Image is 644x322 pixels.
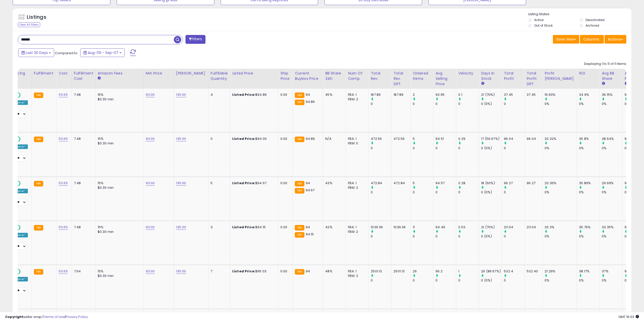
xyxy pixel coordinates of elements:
div: 38.64% [602,137,622,141]
div: 472.84 [371,181,391,185]
div: N/A [325,137,342,141]
div: 11 [413,225,433,230]
div: 0% [602,278,622,283]
div: 0 [371,146,391,150]
div: Num of Comp. [348,71,366,81]
div: $0.30 min [98,185,140,190]
span: 2025-10-8 16:03 GMT [618,314,639,319]
a: 53.65 [59,225,68,230]
div: Amazon AI * [8,189,28,193]
a: 53.65 [59,269,68,274]
div: $0.30 min [98,97,140,102]
div: 0% [545,102,577,106]
div: 0% [602,146,622,150]
label: Archived [586,23,599,28]
div: Avg Selling Price [435,71,454,87]
div: 0.52 [458,225,479,230]
div: Total Profit [504,71,522,81]
p: Listing States: [528,12,631,17]
b: Listed Price: [232,269,255,274]
div: 0.00 [280,137,289,141]
span: 94.67 [306,188,315,193]
div: 96.04 [504,137,524,141]
div: 20.32% [545,137,577,141]
div: FBM: 2 [348,230,365,234]
div: Amazon AI * [8,233,28,237]
div: seller snap | | [5,315,88,319]
div: 0 (0%) [481,234,502,239]
div: 0% [602,190,622,195]
div: 187.89 [393,92,407,97]
small: FBA [34,269,43,275]
span: OFF [20,93,28,97]
div: 0% [545,278,577,283]
div: Repricing [8,71,30,76]
label: Deactivated [586,18,605,22]
button: Last 30 Days [18,48,54,57]
div: 0 [435,278,456,283]
span: Last 30 Days [26,50,48,55]
small: FBA [34,225,43,231]
div: 211.04 [504,225,524,230]
div: 0 (0%) [481,190,502,195]
div: FBM: 2 [348,274,365,278]
a: 93.00 [146,136,155,141]
div: 5 [413,181,433,185]
div: Ship Price [280,71,290,81]
div: FBM: 2 [348,185,365,190]
div: 187.89 [371,92,391,97]
h5: Listings [27,14,46,21]
a: Terms of Use [43,314,65,319]
div: 19.93% [545,92,577,97]
div: 2501.13 [371,269,391,274]
div: 0 [371,278,391,283]
button: Filters [185,35,205,44]
b: Listed Price: [232,181,255,185]
label: Active [534,18,544,22]
div: 15% [98,225,140,230]
div: 0 (0%) [481,278,502,283]
small: FBA [295,232,304,238]
button: Save View [553,35,579,44]
div: Preset: [8,238,28,250]
a: 93.00 [146,269,155,274]
div: Days In Stock [481,71,500,81]
div: 0 (0%) [481,102,502,106]
small: FBA [295,181,304,186]
div: Avg Win Price [625,71,643,81]
div: 4 [211,92,226,97]
label: Out of Stock [534,23,553,28]
span: Compared to: [55,51,78,55]
div: 37% [602,269,622,274]
div: 0 [371,102,391,106]
div: 35.89% [579,181,599,185]
div: 0 [413,146,433,150]
div: 35.76% [579,225,599,230]
div: 0 [371,190,391,195]
div: 21 (70%) [481,225,502,230]
span: OFF [20,225,28,230]
div: 472.84 [393,181,407,185]
div: FBA: 1 [348,137,365,141]
div: 0 [458,146,479,150]
div: 7 [211,269,226,274]
a: 53.65 [59,136,68,141]
div: Listed Price [232,71,276,76]
div: 2 [413,92,433,97]
div: 36.15% [602,92,622,97]
div: FBM: 2 [348,97,365,102]
div: Fulfillment [34,71,54,76]
div: 7.64 [74,269,92,274]
div: Cost [59,71,70,76]
a: 53.65 [59,92,68,97]
div: 7.48 [74,137,92,141]
span: 94.15 [306,232,314,237]
div: FBA: 1 [348,225,365,230]
div: 37.45 [504,92,524,97]
div: 1 [458,269,479,274]
div: 0 [413,234,433,239]
div: Velocity [458,71,477,76]
div: 0 [504,278,524,283]
div: 0 [504,234,524,239]
div: Fulfillable Quantity [211,71,228,81]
